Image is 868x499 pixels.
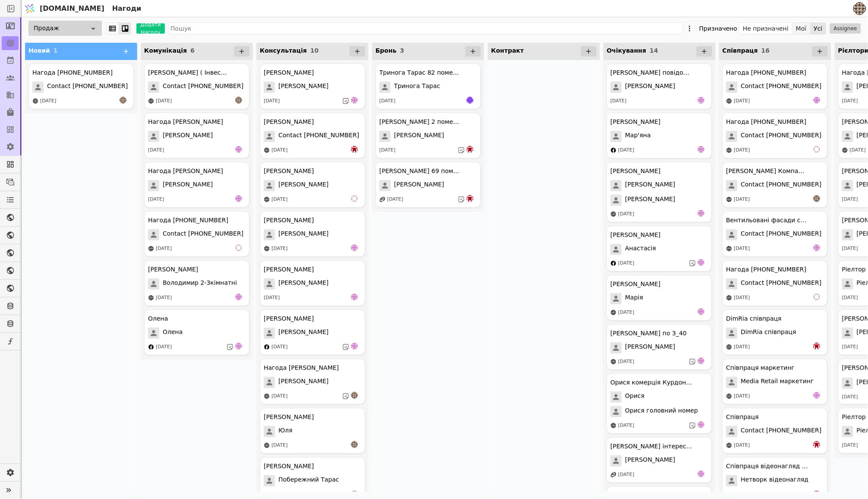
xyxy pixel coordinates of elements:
[376,162,481,208] div: [PERSON_NAME] 69 помешкання[PERSON_NAME][DATE]bo
[144,63,249,109] div: [PERSON_NAME] ( Інвестиція )Contact [PHONE_NUMBER][DATE]an
[611,98,627,105] div: [DATE]
[271,245,287,253] div: [DATE]
[726,117,807,126] div: Нагода [PHONE_NUMBER]
[734,98,750,105] div: [DATE]
[741,229,822,240] span: Contact [PHONE_NUMBER]
[32,98,38,104] img: online-store.svg
[611,147,617,153] img: facebook.svg
[148,265,198,274] div: [PERSON_NAME]
[723,359,828,404] div: Співпраця маркетингMedia Retail маркетинг[DATE]de
[148,216,228,225] div: Нагода [PHONE_NUMBER]
[271,393,287,400] div: [DATE]
[741,426,822,437] span: Contact [PHONE_NUMBER]
[726,393,732,399] img: online-store.svg
[168,22,684,35] input: Пошук
[235,146,242,153] img: de
[625,293,644,304] span: Марія
[260,359,365,404] div: Нагода [PERSON_NAME][PERSON_NAME][DATE]an
[28,47,50,54] span: Новий
[726,363,795,373] div: Співпраця маркетинг
[842,442,858,449] div: [DATE]
[264,265,314,274] div: [PERSON_NAME]
[394,131,444,142] span: [PERSON_NAME]
[163,180,213,191] span: [PERSON_NAME]
[741,475,809,486] span: Нетворк відеонагляд
[235,195,242,202] img: de
[726,68,807,77] div: Нагода [PHONE_NUMBER]
[850,147,866,154] div: [DATE]
[163,229,243,240] span: Contact [PHONE_NUMBER]
[278,328,328,339] span: [PERSON_NAME]
[611,378,693,387] div: Орися комерція Курдонери
[394,180,444,191] span: [PERSON_NAME]
[379,147,395,154] div: [DATE]
[47,82,128,93] span: Contact [PHONE_NUMBER]
[607,324,712,370] div: [PERSON_NAME] по З_40[PERSON_NAME][DATE]de
[842,294,858,302] div: [DATE]
[387,196,403,203] div: [DATE]
[607,437,712,483] div: [PERSON_NAME] інтерес до паркомісць[PERSON_NAME][DATE]de
[264,196,270,202] img: online-store.svg
[734,442,750,449] div: [DATE]
[144,211,249,257] div: Нагода [PHONE_NUMBER]Contact [PHONE_NUMBER][DATE]vi
[163,278,237,290] span: Володимир 2-3кімнатні
[264,314,314,323] div: [PERSON_NAME]
[723,310,828,355] div: DimRia співпрацяDimRia співпраця[DATE]bo
[120,97,126,104] img: an
[698,210,705,217] img: de
[726,442,732,448] img: online-store.svg
[726,462,808,471] div: Співпраця відеонагляд курдонери
[625,195,675,206] span: [PERSON_NAME]
[260,47,307,54] span: Консультація
[351,195,358,202] img: vi
[163,328,183,339] span: Олена
[611,423,617,429] img: online-store.svg
[734,344,750,351] div: [DATE]
[741,377,814,388] span: Media Retail маркетинг
[271,196,287,203] div: [DATE]
[264,167,314,176] div: [PERSON_NAME]
[726,196,732,202] img: online-store.svg
[814,244,821,251] img: de
[734,245,750,253] div: [DATE]
[376,63,481,109] div: Тринога Тарас 82 помешканняТринога Тарас[DATE]Яр
[156,245,172,253] div: [DATE]
[376,113,481,158] div: [PERSON_NAME] 2 помешкання[PERSON_NAME][DATE]bo
[163,82,243,93] span: Contact [PHONE_NUMBER]
[379,68,461,77] div: Тринога Тарас 82 помешкання
[148,68,230,77] div: [PERSON_NAME] ( Інвестиція )
[144,47,187,54] span: Комунікація
[351,146,358,153] img: bo
[28,21,102,36] div: Продаж
[264,117,314,126] div: [PERSON_NAME]
[607,113,712,158] div: [PERSON_NAME]Мар'яна[DATE]de
[260,63,365,109] div: [PERSON_NAME][PERSON_NAME][DATE]de
[726,492,732,498] img: online-store.svg
[190,47,195,54] span: 6
[698,308,705,315] img: de
[723,47,758,54] span: Співпраця
[144,310,249,355] div: ОленаОлена[DATE]de
[814,490,821,497] img: de
[351,392,358,399] img: an
[271,491,287,499] div: [DATE]
[40,98,56,105] div: [DATE]
[264,363,339,373] div: Нагода [PERSON_NAME]
[741,180,822,191] span: Contact [PHONE_NUMBER]
[698,421,705,428] img: de
[351,97,358,104] img: de
[278,475,339,486] span: Побережний Тарас
[698,97,705,104] img: de
[842,196,858,203] div: [DATE]
[607,275,712,321] div: [PERSON_NAME]Марія[DATE]de
[607,162,712,222] div: [PERSON_NAME][PERSON_NAME][PERSON_NAME][DATE]de
[148,98,154,104] img: online-store.svg
[148,344,154,350] img: facebook.svg
[611,359,617,365] img: online-store.svg
[625,342,675,354] span: [PERSON_NAME]
[726,344,732,350] img: online-store.svg
[278,131,359,142] span: Contact [PHONE_NUMBER]
[148,295,154,301] img: online-store.svg
[40,3,104,14] span: [DOMAIN_NAME]
[264,294,280,302] div: [DATE]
